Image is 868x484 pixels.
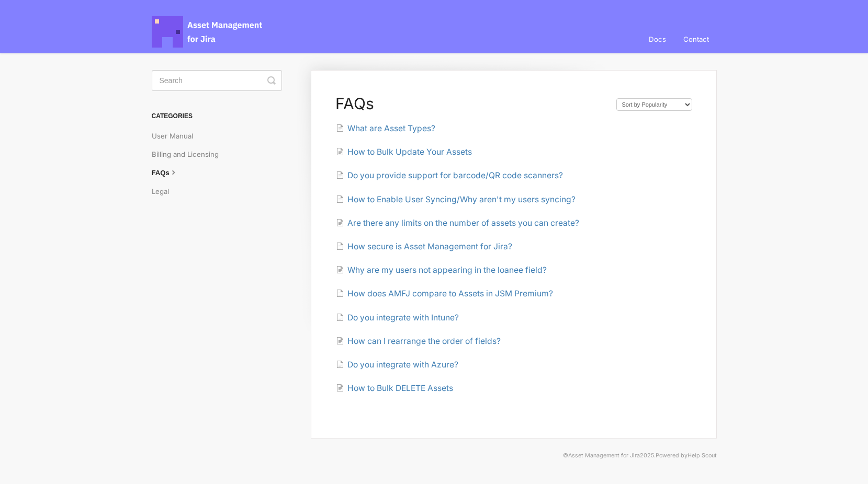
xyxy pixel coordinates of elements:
a: Docs [641,25,674,53]
input: Search [152,70,282,91]
a: Legal [152,182,177,199]
span: How does AMFJ compare to Assets in JSM Premium? [347,289,553,298]
a: How to Enable User Syncing/Why aren't my users syncing? [336,194,576,204]
a: How can I rearrange the order of fields? [336,336,501,346]
a: Contact [675,25,717,53]
a: How secure is Asset Management for Jira? [336,241,512,251]
h3: Categories [152,107,282,125]
a: Do you provide support for barcode/QR code scanners? [336,170,563,180]
span: Powered by [656,452,717,459]
span: Are there any limits on the number of assets you can create? [347,218,579,228]
span: How to Bulk Update Your Assets [347,147,472,157]
a: FAQs [152,164,186,181]
a: Are there any limits on the number of assets you can create? [336,218,579,228]
a: Do you integrate with Intune? [336,313,459,322]
span: How to Bulk DELETE Assets [347,383,453,393]
a: How to Bulk DELETE Assets [336,383,453,393]
span: Asset Management for Jira Docs [152,16,264,48]
span: How to Enable User Syncing/Why aren't my users syncing? [347,194,576,204]
a: What are Asset Types? [336,123,435,133]
a: Do you integrate with Azure? [336,360,458,370]
a: Why are my users not appearing in the loanee field? [336,265,547,275]
span: Do you provide support for barcode/QR code scanners? [347,170,563,180]
span: Why are my users not appearing in the loanee field? [347,265,547,275]
h1: FAQs [335,94,605,113]
select: Page reloads on selection [616,98,692,111]
p: © 2025. [152,451,717,460]
a: How does AMFJ compare to Assets in JSM Premium? [336,289,553,298]
span: What are Asset Types? [347,123,435,133]
a: How to Bulk Update Your Assets [336,147,472,157]
a: Billing and Licensing [152,146,227,163]
span: Do you integrate with Azure? [347,360,458,370]
a: Asset Management for Jira [568,452,640,459]
span: How secure is Asset Management for Jira? [347,241,512,251]
a: Help Scout [687,452,717,459]
a: User Manual [152,128,201,144]
span: How can I rearrange the order of fields? [347,336,501,346]
span: Do you integrate with Intune? [347,313,459,322]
